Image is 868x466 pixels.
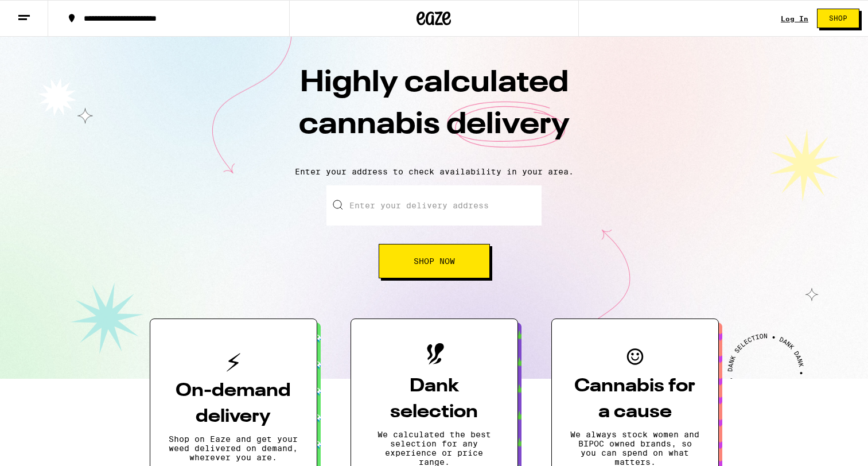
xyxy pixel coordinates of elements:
p: Shop on Eaze and get your weed delivered on demand, wherever you are. [169,434,298,462]
a: Shop [808,9,868,28]
h3: On-demand delivery [169,378,298,430]
button: Shop Now [379,244,490,278]
h3: Dank selection [369,374,499,425]
h3: Cannabis for a cause [570,374,700,425]
button: Shop [817,9,859,28]
h1: Highly calculated cannabis delivery [233,63,635,158]
span: Shop Now [414,257,455,265]
input: Enter your delivery address [326,185,542,226]
p: Enter your address to check availability in your area. [11,167,857,176]
a: Log In [781,15,808,22]
span: Shop [829,15,847,22]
